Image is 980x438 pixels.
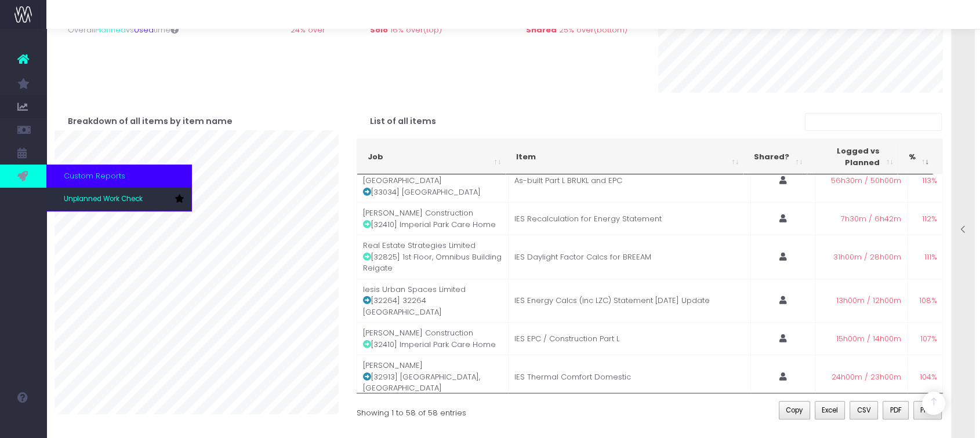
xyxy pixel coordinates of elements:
span: [32410] Imperial Park Care Home [363,219,496,231]
span: 56h30m / 50h00m [831,175,901,187]
span: 24h00m / 23h00m [832,371,901,383]
a: Unplanned Work Check [46,188,191,211]
span: Real Estate Strategies Limited [363,240,476,251]
td: IES Energy Calcs (inc LZC) Statement [DATE] Update [509,279,751,323]
strong: Shared [526,24,557,35]
span: Overall vs time [68,24,179,36]
span: [32264] 32264 [GEOGRAPHIC_DATA] [363,295,502,317]
span: 16% over [390,24,423,36]
span: [33034] [GEOGRAPHIC_DATA] [363,187,481,198]
span: PDF [890,405,901,415]
span: CSV [857,405,871,415]
span: 112% [921,213,937,225]
span: 104% [919,371,937,383]
button: PDF [883,401,909,419]
h4: List of all items [370,116,436,126]
span: BAM Construction Limited - [GEOGRAPHIC_DATA] [363,164,502,187]
td: IES Thermal Comfort Domestic [509,355,751,399]
th: Shared?: activate to sort column ascending [743,139,807,174]
th: Item: activate to sort column ascending [506,139,743,174]
img: images/default_profile_image.png [14,415,32,432]
span: Custom Reports [64,170,125,182]
span: 15h00m / 14h00m [836,333,901,345]
span: 13h00m / 12h00m [836,295,901,306]
span: Iesis Urban Spaces Limited [363,284,466,295]
span: (top) [370,24,442,36]
td: IES Daylight Factor Calcs for BREEAM [509,235,751,279]
span: [PERSON_NAME] [363,360,423,371]
div: Showing 1 to 58 of 58 entries [357,401,466,419]
td: IES EPC / Construction Part L [509,322,751,355]
span: 107% [920,333,937,345]
span: 108% [919,295,937,306]
span: [32825] 1st Floor, Omnibus Building Reigate [363,251,502,274]
span: Print [920,405,935,415]
span: Used [134,24,154,36]
span: 7h30m / 6h42m [841,213,901,225]
button: Print [913,401,942,419]
span: Copy [786,405,803,415]
h4: Breakdown of all items by item name [68,116,233,126]
span: Excel [822,405,838,415]
th: %: activate to sort column ascending [898,139,933,174]
span: (bottom) [526,24,627,36]
button: Excel [815,401,845,419]
button: Copy [779,401,810,419]
td: IES Recalculation for Energy Statement [509,202,751,235]
button: CSV [850,401,878,419]
span: 24% over [291,24,325,36]
span: [32913] [GEOGRAPHIC_DATA], [GEOGRAPHIC_DATA] [363,371,502,394]
span: 113% [921,175,937,187]
span: 25% over [559,24,594,36]
span: Unplanned Work Check [64,194,143,205]
span: 111% [924,251,937,263]
span: 31h00m / 28h00m [833,251,901,263]
th: Job: activate to sort column ascending [357,139,506,174]
span: [32410] Imperial Park Care Home [363,339,496,351]
span: Planned [95,24,126,36]
th: Logged vs Planned: activate to sort column ascending [807,139,898,174]
span: [PERSON_NAME] Construction [363,207,473,219]
span: [PERSON_NAME] Construction [363,327,473,339]
strong: Solo [370,24,388,35]
td: As-built Part L BRUKL and EPC [509,159,751,203]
